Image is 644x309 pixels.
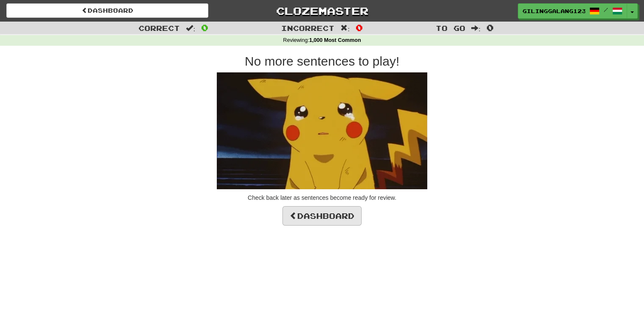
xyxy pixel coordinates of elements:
a: Dashboard [282,206,362,226]
a: Clozemaster [221,3,423,18]
span: 0 [356,22,363,33]
span: To go [436,24,465,32]
span: : [471,25,481,32]
span: Correct [138,24,180,32]
span: Incorrect [281,24,334,32]
span: : [186,25,195,32]
span: 0 [486,22,494,33]
span: / [604,7,608,13]
span: GIlinggalang123 [522,7,585,15]
span: 0 [201,22,208,33]
strong: 1,000 Most Common [309,37,361,43]
a: GIlinggalang123 / [518,3,627,19]
img: sad-pikachu.gif [217,72,427,189]
a: Dashboard [6,3,208,18]
span: : [340,25,350,32]
p: Check back later as sentences become ready for review. [81,193,564,202]
h2: No more sentences to play! [81,54,564,68]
